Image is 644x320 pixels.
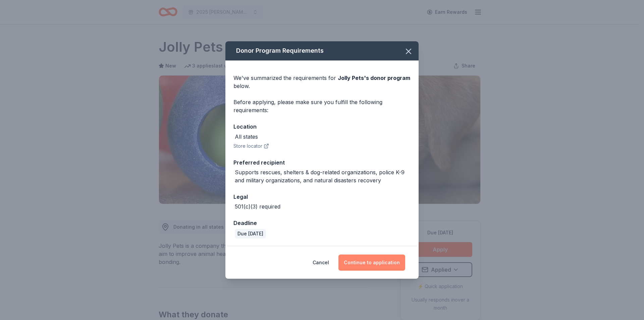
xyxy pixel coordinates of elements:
div: Before applying, please make sure you fulfill the following requirements: [233,98,411,114]
div: Preferred recipient [233,158,411,167]
div: Due [DATE] [235,229,266,238]
div: Supports rescues, shelters & dog-related organizations, police K-9 and military organizations, an... [235,168,411,184]
span: Jolly Pets 's donor program [338,75,410,81]
div: Deadline [233,219,411,227]
div: All states [235,133,258,141]
div: We've summarized the requirements for below. [233,74,411,90]
div: Legal [233,192,411,201]
button: Store locator [233,142,269,150]
div: 501(c)(3) required [235,202,280,211]
button: Continue to application [338,255,405,271]
div: Location [233,122,411,131]
button: Cancel [313,255,329,271]
div: Donor Program Requirements [225,41,419,60]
